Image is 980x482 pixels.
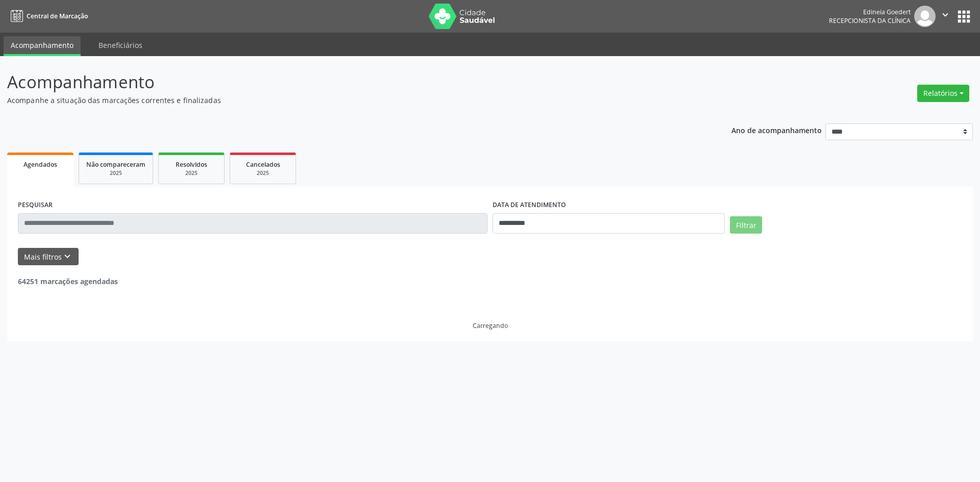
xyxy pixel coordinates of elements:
[166,169,217,177] div: 2025
[473,321,508,330] div: Carregando
[91,36,150,54] a: Beneficiários
[940,9,951,20] i: 
[917,85,969,102] button: Relatórios
[23,160,57,169] span: Agendados
[829,8,911,16] div: Edineia Goedert
[7,69,683,95] p: Acompanhamento
[176,160,207,169] span: Resolvidos
[86,169,145,177] div: 2025
[7,95,683,106] p: Acompanhe a situação das marcações correntes e finalizadas
[7,8,88,24] a: Central de Marcação
[246,160,280,169] span: Cancelados
[4,36,81,56] a: Acompanhamento
[18,248,79,266] button: Mais filtroskeyboard_arrow_down
[62,251,73,262] i: keyboard_arrow_down
[18,276,118,286] strong: 64251 marcações agendadas
[86,160,145,169] span: Não compareceram
[731,123,822,136] p: Ano de acompanhamento
[730,216,762,234] button: Filtrar
[493,197,566,213] label: DATA DE ATENDIMENTO
[237,169,288,177] div: 2025
[18,197,53,213] label: PESQUISAR
[914,6,936,27] img: img
[955,8,973,26] button: apps
[936,6,955,27] button: 
[27,12,88,20] span: Central de Marcação
[829,16,911,25] span: Recepcionista da clínica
